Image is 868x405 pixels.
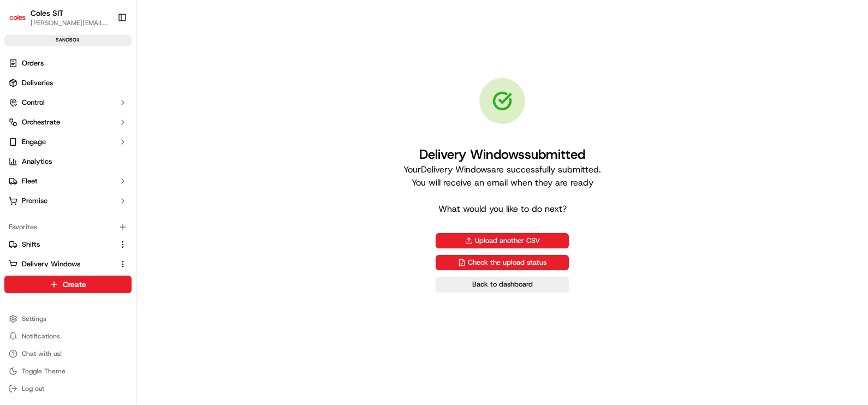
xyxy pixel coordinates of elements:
[4,114,132,131] button: Orchestrate
[403,163,601,216] p: Your Delivery Windows are successfully submitted. You will receive an email when they are ready W...
[4,55,132,72] a: Orders
[22,98,45,108] span: Control
[22,78,53,88] span: Deliveries
[9,240,114,249] a: Shifts
[436,255,569,270] a: Check the upload status
[22,349,62,358] span: Chat with us!
[4,74,132,92] a: Deliveries
[22,176,38,186] span: Fleet
[4,236,132,253] button: Shifts
[403,146,601,163] h1: Delivery Windows submitted
[9,9,26,26] img: Coles SIT
[22,58,44,68] span: Orders
[63,279,86,290] span: Create
[22,384,44,393] span: Log out
[22,117,60,127] span: Orchestrate
[4,35,132,46] div: sandbox
[4,94,132,111] button: Control
[4,255,132,273] button: Delivery Windows
[4,329,132,344] button: Notifications
[4,153,132,170] a: Analytics
[4,346,132,361] button: Chat with us!
[4,276,132,293] button: Create
[4,133,132,151] button: Engage
[4,311,132,326] button: Settings
[22,196,47,206] span: Promise
[22,332,60,341] span: Notifications
[4,364,132,379] button: Toggle Theme
[436,277,569,292] a: Back to dashboard
[4,4,113,31] button: Coles SITColes SIT[PERSON_NAME][EMAIL_ADDRESS][DOMAIN_NAME]
[4,192,132,210] button: Promise
[4,218,132,236] div: Favorites
[31,8,63,19] button: Coles SIT
[31,19,109,27] button: [PERSON_NAME][EMAIL_ADDRESS][DOMAIN_NAME]
[4,172,132,190] button: Fleet
[22,367,66,376] span: Toggle Theme
[436,233,569,248] button: Upload another CSV
[22,137,46,147] span: Engage
[4,381,132,396] button: Log out
[22,240,40,249] span: Shifts
[9,259,114,269] a: Delivery Windows
[22,157,52,166] span: Analytics
[22,259,80,269] span: Delivery Windows
[22,314,46,323] span: Settings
